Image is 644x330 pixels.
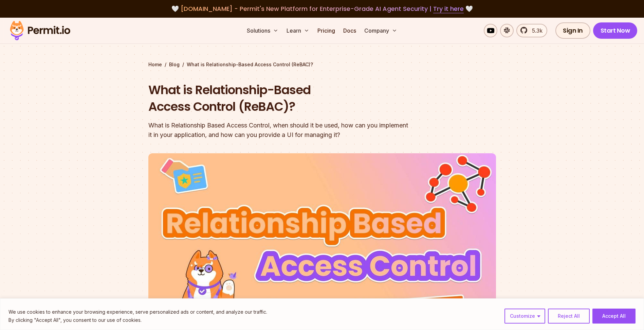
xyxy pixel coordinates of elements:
[504,309,545,324] button: Customize
[8,308,267,316] p: We use cookies to enhance your browsing experience, serve personalized ads or content, and analyz...
[315,24,338,37] a: Pricing
[592,309,636,324] button: Accept All
[148,121,409,140] div: What is Relationship Based Access Control, when should it be used, how can you implement it in yo...
[148,82,409,115] h1: What is Relationship-Based Access Control (ReBAC)?
[148,61,496,68] div: / /
[528,27,542,35] span: 5.3k
[433,4,464,13] a: Try it here
[362,24,400,37] button: Company
[548,309,590,324] button: Reject All
[16,4,628,14] div: 🤍 🤍
[341,24,359,37] a: Docs
[555,22,590,39] a: Sign In
[7,19,73,42] img: Permit logo
[169,61,180,68] a: Blog
[284,24,312,37] button: Learn
[593,22,638,39] a: Start Now
[148,61,162,68] a: Home
[8,316,267,324] p: By clicking "Accept All", you consent to our use of cookies.
[244,24,281,37] button: Solutions
[181,4,464,13] span: [DOMAIN_NAME] - Permit's New Platform for Enterprise-Grade AI Agent Security |
[516,24,547,37] a: 5.3k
